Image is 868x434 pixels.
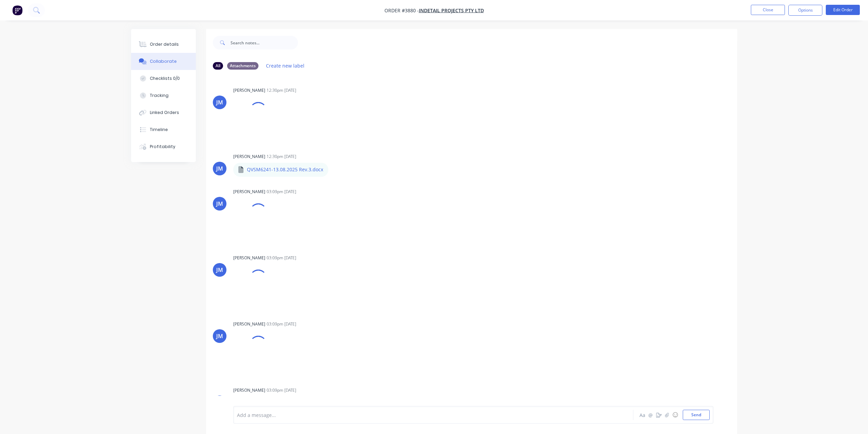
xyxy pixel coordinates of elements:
div: 12:30pm [DATE] [267,87,296,93]
div: [PERSON_NAME] [233,255,265,261]
div: Collaborate [150,58,177,64]
div: 03:09pm [DATE] [267,321,296,327]
div: [PERSON_NAME] [233,154,265,160]
div: Timeline [150,127,168,133]
div: JM [216,200,223,208]
div: Attachments [227,62,258,70]
div: [PERSON_NAME] [233,387,265,393]
div: 03:09pm [DATE] [267,189,296,195]
div: [PERSON_NAME] [233,87,265,93]
span: Order #3880 - [384,7,419,14]
div: 03:09pm [DATE] [267,255,296,261]
div: [PERSON_NAME] [233,321,265,327]
p: QVSM6241-13.08.2025 Rev.3.docx [247,166,323,173]
div: [PERSON_NAME] [233,189,265,195]
button: Options [788,5,822,16]
div: All [213,62,223,70]
div: Linked Orders [150,110,179,116]
div: Tracking [150,92,169,99]
button: Order details [131,36,196,53]
button: Aa [638,411,647,419]
div: JM [216,332,223,340]
button: Close [751,5,785,15]
div: Profitability [150,144,175,150]
button: Timeline [131,121,196,138]
div: 03:09pm [DATE] [267,387,296,393]
button: Checklists 0/0 [131,70,196,87]
button: Profitability [131,138,196,155]
div: JM [216,164,223,173]
a: Indetail Projects Pty Ltd [419,7,484,14]
button: Send [683,410,710,420]
button: Collaborate [131,53,196,70]
div: JM [216,266,223,274]
button: ☺ [671,411,679,419]
button: Tracking [131,87,196,104]
div: Order details [150,41,179,47]
input: Search notes... [231,36,298,49]
button: @ [647,411,655,419]
img: Factory [12,5,22,15]
div: Checklists 0/0 [150,75,180,82]
button: Edit Order [826,5,860,15]
div: JM [216,98,223,106]
button: Linked Orders [131,104,196,121]
div: 12:30pm [DATE] [267,154,296,160]
button: Create new label [263,61,308,70]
